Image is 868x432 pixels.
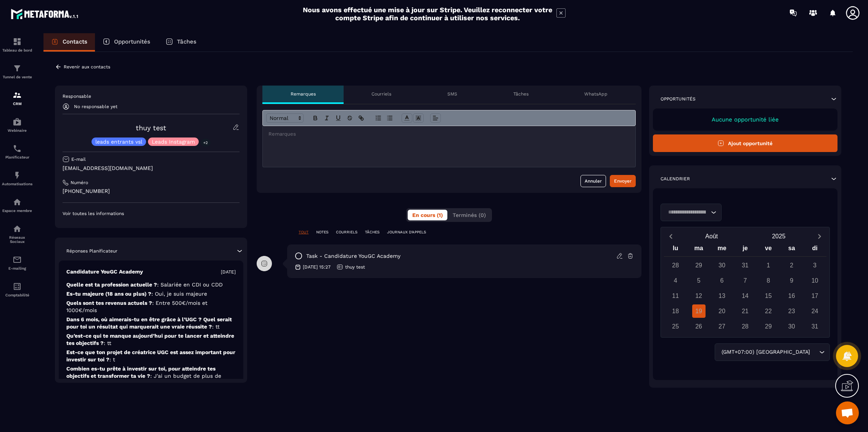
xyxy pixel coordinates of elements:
img: social-network [13,224,22,233]
p: [PHONE_NUMBER] [63,188,240,195]
span: : t [109,356,115,362]
p: TOUT [299,230,309,235]
div: Search for option [661,204,722,221]
p: Qu’est-ce qui te manque aujourd’hui pour te lancer et atteindre tes objectifs ? [66,332,236,347]
div: 22 [762,304,775,318]
div: 16 [785,289,798,303]
div: 20 [715,304,728,318]
div: 3 [808,259,821,272]
button: Envoyer [610,175,636,187]
p: Espace membre [2,209,32,213]
p: NOTES [316,230,328,235]
button: Previous month [664,231,678,241]
div: 24 [808,304,821,318]
div: ma [687,243,710,256]
a: accountantaccountantComptabilité [2,276,32,303]
p: leads entrants vsl [95,139,142,144]
p: Réponses Planificateur [66,248,117,254]
a: Contacts [43,33,95,52]
p: CRM [2,102,32,106]
img: automations [13,117,22,126]
div: sa [780,243,803,256]
span: : Salariée en CDI ou CDD [157,282,223,288]
a: formationformationCRM [2,85,32,112]
p: Es-tu majeure (18 ans ou plus) ? [66,290,236,298]
div: lu [664,243,687,256]
p: Combien es-tu prête à investir sur toi, pour atteindre tes objectifs et transformer ta vie ? [66,365,236,387]
p: Tableau de bord [2,48,32,52]
button: En cours (1) [408,210,447,220]
button: Ajout opportunité [653,134,837,152]
span: : tt [212,324,220,330]
button: Open years overlay [745,230,812,243]
p: Opportunités [661,96,696,102]
div: 28 [738,320,752,333]
a: emailemailE-mailing [2,249,32,276]
div: 17 [808,289,821,303]
div: 15 [762,289,775,303]
div: 7 [738,274,752,287]
img: accountant [13,282,22,291]
input: Search for option [812,348,817,356]
div: 13 [715,289,728,303]
p: Quelle est ta profession actuelle ? [66,281,236,288]
div: 2 [785,259,798,272]
p: SMS [447,91,457,97]
div: Envoyer [614,177,632,185]
p: Quels sont tes revenus actuels ? [66,299,236,314]
a: thuy test [136,124,166,132]
p: Comptabilité [2,293,32,297]
img: formation [13,64,22,73]
div: 10 [808,274,821,287]
span: En cours (1) [412,212,443,218]
p: Courriels [371,91,391,97]
span: : Oui, je suis majeure [151,291,207,297]
p: Aucune opportunité liée [661,116,830,123]
img: email [13,255,22,264]
p: Tâches [513,91,529,97]
p: JOURNAUX D'APPELS [387,230,426,235]
div: 29 [692,259,706,272]
div: 19 [692,304,706,318]
p: WhatsApp [584,91,608,97]
div: 25 [669,320,682,333]
p: Webinaire [2,128,32,133]
p: Voir toutes les informations [63,210,240,217]
p: E-mailing [2,266,32,270]
img: automations [13,197,22,207]
img: scheduler [13,144,22,153]
div: 30 [715,259,728,272]
div: 26 [692,320,706,333]
p: No responsable yet [74,104,117,109]
div: 14 [738,289,752,303]
p: Calendrier [661,176,690,182]
div: 9 [785,274,798,287]
p: [EMAIL_ADDRESS][DOMAIN_NAME] [63,165,240,172]
p: Tâches [177,38,196,45]
button: Annuler [580,175,606,187]
p: thuy test [345,264,365,270]
a: automationsautomationsEspace membre [2,192,32,218]
div: 29 [762,320,775,333]
a: social-networksocial-networkRéseaux Sociaux [2,218,32,249]
div: 31 [808,320,821,333]
span: (GMT+07:00) [GEOGRAPHIC_DATA] [720,348,812,356]
p: [DATE] [221,269,236,275]
a: Opportunités [95,33,158,52]
div: 21 [738,304,752,318]
a: formationformationTableau de bord [2,31,32,58]
img: logo [11,7,79,21]
p: +2 [201,139,211,147]
p: Planificateur [2,155,32,159]
div: Calendar wrapper [664,243,826,333]
img: automations [13,171,22,180]
div: 8 [762,274,775,287]
div: je [733,243,757,256]
a: Mở cuộc trò chuyện [836,401,859,424]
img: formation [13,37,22,46]
p: [DATE] 15:27 [303,264,331,270]
p: Candidature YouGC Academy [66,268,143,275]
div: me [710,243,734,256]
p: Tunnel de vente [2,75,32,79]
p: Réseaux Sociaux [2,235,32,244]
